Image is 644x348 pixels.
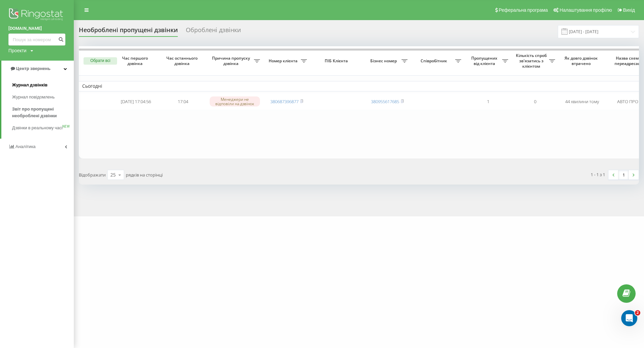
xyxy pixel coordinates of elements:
[12,103,74,122] a: Звіт про пропущені необроблені дзвінки
[591,171,605,178] div: 1 - 1 з 1
[564,56,600,66] span: Як довго дзвінок втрачено
[12,91,74,103] a: Журнал повідомлень
[12,79,74,91] a: Журнал дзвінків
[84,57,117,65] button: Обрати всі
[79,26,178,37] div: Необроблені пропущені дзвінки
[559,7,612,13] span: Налаштування профілю
[1,61,74,77] a: Центр звернень
[210,96,260,107] div: Менеджери не відповіли на дзвінок
[316,58,358,64] span: ПІБ Клієнта
[621,310,637,326] iframe: Intercom live chat
[210,56,254,66] span: Причина пропуску дзвінка
[371,98,399,105] a: 380955617685
[270,98,299,105] a: 380687396877
[619,170,629,180] a: 1
[468,56,502,66] span: Пропущених від клієнта
[159,93,206,111] td: 17:04
[12,125,62,131] span: Дзвінки в реальному часі
[12,122,74,134] a: Дзвінки в реальному часіNEW
[267,58,301,64] span: Номер клієнта
[465,93,512,111] td: 1
[414,58,455,64] span: Співробітник
[8,33,65,46] input: Пошук за номером
[112,93,159,111] td: [DATE] 17:04:56
[499,7,548,13] span: Реферальна програма
[12,106,70,119] span: Звіт про пропущені необроблені дзвінки
[12,82,48,88] span: Журнал дзвінків
[8,7,65,23] img: Ringostat logo
[8,25,65,32] a: [DOMAIN_NAME]
[367,58,401,64] span: Бізнес номер
[515,53,549,69] span: Кількість спроб зв'язатись з клієнтом
[558,93,605,111] td: 44 хвилини тому
[12,94,55,100] span: Журнал повідомлень
[165,56,201,66] span: Час останнього дзвінка
[110,171,116,178] div: 25
[512,93,558,111] td: 0
[623,7,635,13] span: Вихід
[79,172,106,178] span: Відображати
[8,47,26,54] div: Проекти
[126,172,163,178] span: рядків на сторінці
[16,66,50,71] span: Центр звернень
[635,310,640,316] span: 2
[118,56,154,66] span: Час першого дзвінка
[15,144,36,149] span: Аналiтика
[186,26,241,37] div: Оброблені дзвінки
